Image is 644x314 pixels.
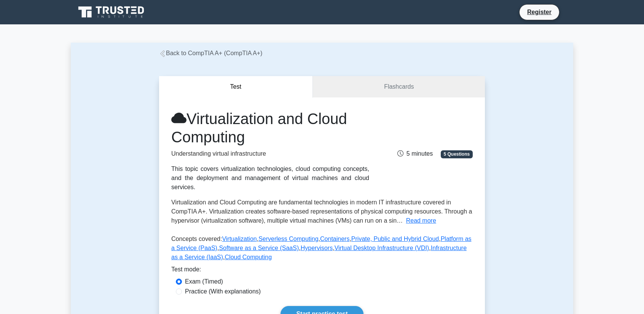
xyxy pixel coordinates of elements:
[351,236,439,242] a: Private, Public and Hybrid Cloud
[320,236,349,242] a: Containers
[523,7,556,17] a: Register
[441,150,473,158] span: 5 Questions
[301,245,333,251] a: Hypervisors
[171,199,472,224] span: Virtualization and Cloud Computing are fundamental technologies in modern IT infrastructure cover...
[171,110,369,146] h1: Virtualization and Cloud Computing
[222,236,257,242] a: Virtualization
[397,150,433,157] span: 5 minutes
[171,149,369,158] p: Understanding virtual infrastructure
[406,216,436,225] button: Read more
[313,76,485,98] a: Flashcards
[258,236,318,242] a: Serverless Computing
[171,265,473,277] div: Test mode:
[159,76,313,98] button: Test
[159,50,262,56] a: Back to CompTIA A+ (CompTIA A+)
[185,287,261,296] label: Practice (With explanations)
[219,245,299,251] a: Software as a Service (SaaS)
[171,234,473,265] p: Concepts covered: , , , , , , , , ,
[171,164,369,192] div: This topic covers virtualization technologies, cloud computing concepts, and the deployment and m...
[225,254,272,260] a: Cloud Computing
[185,277,223,286] label: Exam (Timed)
[335,245,429,251] a: Virtual Desktop Infrastructure (VDI)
